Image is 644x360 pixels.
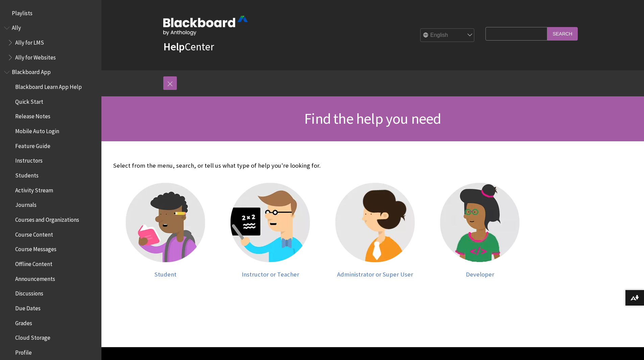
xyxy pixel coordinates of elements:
[12,67,51,76] span: Blackboard App
[120,183,211,278] a: Student Student
[15,273,55,282] span: Announcements
[225,183,316,278] a: Instructor Instructor or Teacher
[163,40,185,53] strong: Help
[15,303,41,312] span: Due Dates
[126,183,205,262] img: Student
[434,183,526,278] a: Developer
[15,155,43,164] span: Instructors
[15,258,52,267] span: Offline Content
[15,96,43,105] span: Quick Start
[4,22,97,63] nav: Book outline for Anthology Ally Help
[15,81,82,90] span: Blackboard Learn App Help
[15,185,53,194] span: Activity Stream
[231,183,310,262] img: Instructor
[113,161,532,170] p: Select from the menu, search, or tell us what type of help you're looking for.
[547,27,578,40] input: Search
[15,170,39,179] span: Students
[15,332,50,341] span: Cloud Storage
[15,288,43,297] span: Discussions
[15,199,37,209] span: Journals
[15,125,59,135] span: Mobile Auto Login
[337,270,413,278] span: Administrator or Super User
[12,7,32,17] span: Playlists
[330,183,421,278] a: Administrator Administrator or Super User
[154,270,176,278] span: Student
[163,40,214,53] a: HelpCenter
[15,317,32,327] span: Grades
[4,7,97,19] nav: Book outline for Playlists
[335,183,415,262] img: Administrator
[15,229,53,238] span: Course Content
[163,16,248,35] img: Blackboard by Anthology
[304,109,441,128] span: Find the help you need
[15,52,56,61] span: Ally for Websites
[12,22,21,31] span: Ally
[15,214,79,223] span: Courses and Organizations
[242,270,299,278] span: Instructor or Teacher
[466,270,494,278] span: Developer
[15,37,44,46] span: Ally for LMS
[15,244,56,253] span: Course Messages
[15,347,32,356] span: Profile
[15,140,50,149] span: Feature Guide
[421,29,475,42] select: Site Language Selector
[15,111,50,120] span: Release Notes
